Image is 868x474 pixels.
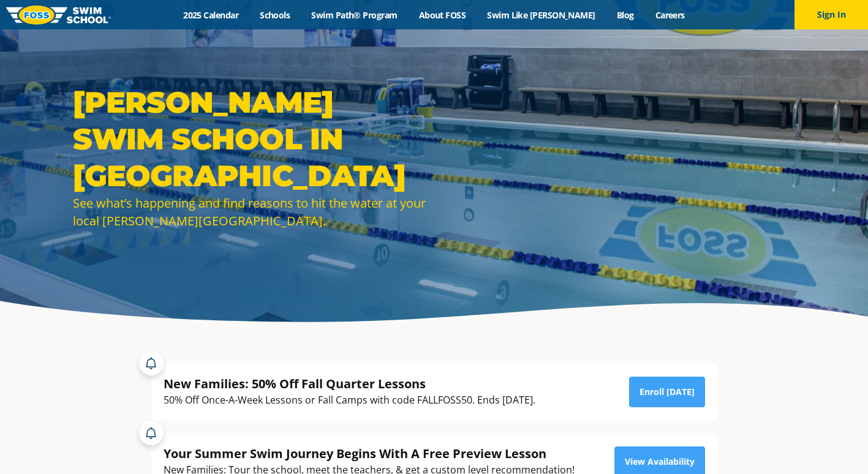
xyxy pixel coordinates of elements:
div: 50% Off Once-A-Week Lessons or Fall Camps with code FALLFOSS50. Ends [DATE]. [164,392,535,408]
a: Enroll [DATE] [629,377,705,407]
a: About FOSS [408,9,477,21]
h1: [PERSON_NAME] Swim School in [GEOGRAPHIC_DATA] [73,84,428,194]
div: New Families: 50% Off Fall Quarter Lessons [164,375,535,392]
a: Swim Like [PERSON_NAME] [477,9,606,21]
div: Your Summer Swim Journey Begins With A Free Preview Lesson [164,445,575,462]
a: Careers [644,9,695,21]
img: FOSS Swim School Logo [6,6,111,24]
a: Blog [606,9,644,21]
a: Schools [249,9,301,21]
a: 2025 Calendar [173,9,249,21]
a: Swim Path® Program [301,9,408,21]
div: See what’s happening and find reasons to hit the water at your local [PERSON_NAME][GEOGRAPHIC_DATA]. [73,194,428,230]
